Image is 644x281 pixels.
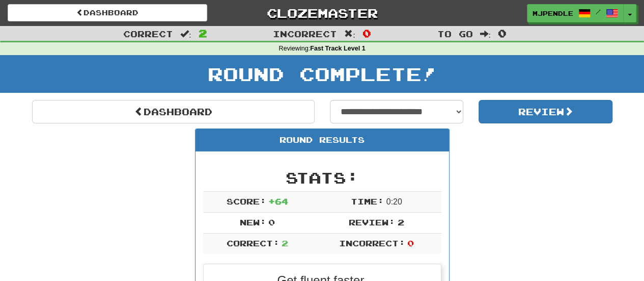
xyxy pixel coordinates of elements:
span: Correct [123,29,173,39]
strong: Fast Track Level 1 [310,45,366,52]
span: 0 [268,217,275,227]
span: 2 [282,238,288,248]
span: New: [240,217,266,227]
span: 2 [398,217,404,227]
button: Review [479,100,612,123]
span: Time: [351,196,384,206]
span: Correct: [227,238,279,248]
span: To go [437,29,472,39]
span: + 64 [268,196,288,206]
span: 0 [362,27,371,39]
span: Score: [227,196,266,206]
span: 0 [498,27,507,39]
span: Incorrect [273,29,337,39]
span: mjpendle [533,9,573,18]
span: : [480,30,491,38]
a: Dashboard [8,4,207,21]
a: Dashboard [32,100,315,123]
h1: Round Complete! [4,64,640,84]
span: Incorrect: [339,238,405,248]
span: 0 [407,238,414,248]
span: Review: [349,217,395,227]
span: 2 [199,27,207,39]
div: Round Results [195,129,449,151]
span: : [180,30,191,38]
span: / [596,8,601,15]
span: : [344,30,355,38]
span: 0 : 20 [386,197,402,206]
a: mjpendle / [527,4,624,22]
a: Clozemaster [222,4,422,22]
h2: Stats: [203,169,441,186]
